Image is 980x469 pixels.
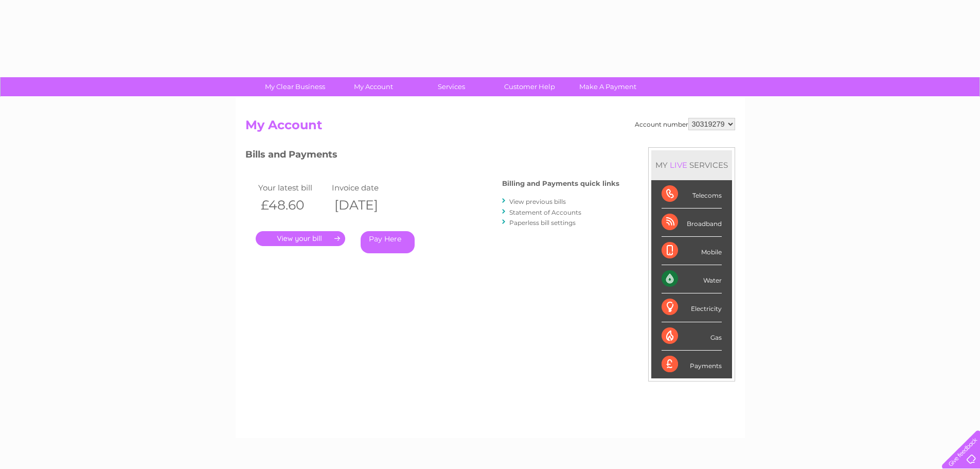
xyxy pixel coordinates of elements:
a: . [256,231,345,246]
div: Mobile [662,237,722,265]
a: Services [409,77,494,96]
div: Gas [662,322,722,351]
div: Account number [635,118,735,130]
div: Payments [662,351,722,378]
a: Statement of Accounts [509,209,581,216]
td: Invoice date [329,181,403,195]
div: LIVE [668,160,689,170]
h4: Billing and Payments quick links [502,180,619,187]
h3: Bills and Payments [245,147,619,165]
div: MY SERVICES [651,150,732,180]
th: [DATE] [329,195,403,216]
div: Broadband [662,209,722,237]
div: Electricity [662,293,722,322]
a: Make A Payment [565,77,650,96]
a: My Clear Business [253,77,337,96]
td: Your latest bill [256,181,330,195]
div: Water [662,265,722,293]
a: Customer Help [487,77,572,96]
a: My Account [331,77,416,96]
div: Telecoms [662,180,722,209]
a: Pay Here [361,231,415,253]
h2: My Account [245,118,735,137]
th: £48.60 [256,195,330,216]
a: View previous bills [509,198,566,205]
a: Paperless bill settings [509,219,576,227]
